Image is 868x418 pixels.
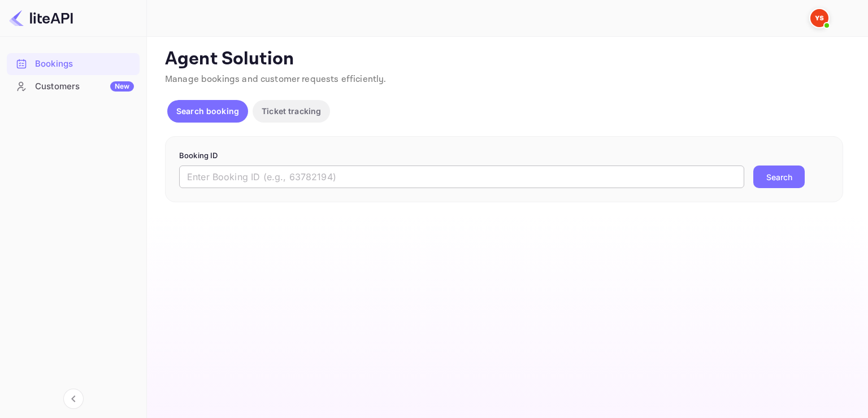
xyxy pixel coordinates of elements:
p: Agent Solution [165,48,848,71]
img: Yandex Support [810,9,828,27]
div: New [110,81,134,92]
p: Search booking [176,105,239,117]
img: LiteAPI logo [9,9,73,27]
button: Search [753,166,805,188]
div: Bookings [7,53,140,75]
button: Collapse navigation [63,389,84,409]
input: Enter Booking ID (e.g., 63782194) [179,166,744,188]
span: Manage bookings and customer requests efficiently. [165,73,387,85]
div: CustomersNew [7,76,140,98]
div: Customers [35,80,134,93]
p: Booking ID [179,150,829,162]
a: CustomersNew [7,76,140,97]
div: Bookings [35,58,134,71]
p: Ticket tracking [262,105,321,117]
a: Bookings [7,53,140,74]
